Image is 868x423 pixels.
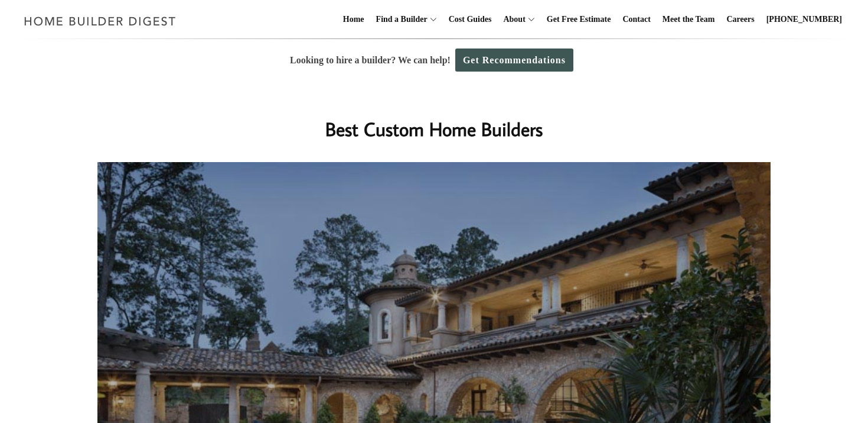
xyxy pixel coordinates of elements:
h1: Best Custom Home Builders [198,115,670,143]
a: Contact [618,1,655,38]
a: Get Free Estimate [542,1,616,38]
a: Careers [722,1,759,38]
a: Meet the Team [658,1,720,38]
a: [PHONE_NUMBER] [762,1,847,38]
a: Find a Builder [371,1,428,38]
a: Cost Guides [444,1,497,38]
a: Get Recommendations [455,49,573,72]
a: About [498,1,525,38]
img: Home Builder Digest [19,9,181,33]
a: Home [338,1,369,38]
